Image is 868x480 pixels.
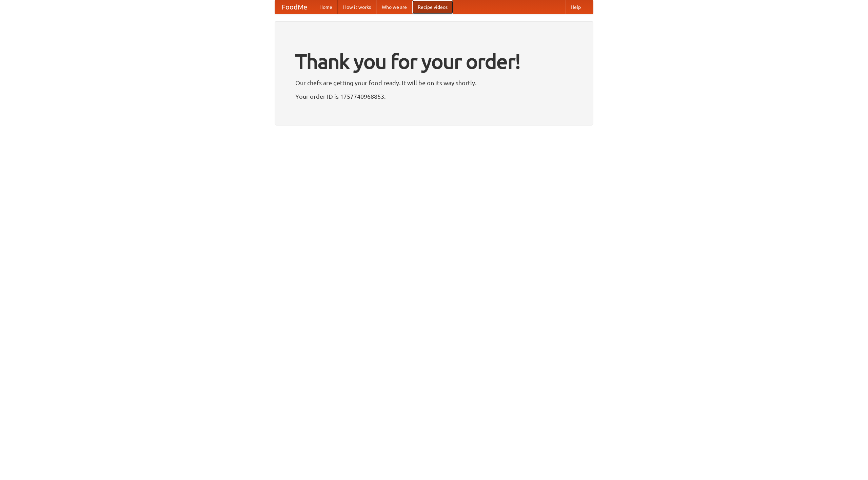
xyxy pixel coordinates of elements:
a: Home [314,0,338,14]
a: Help [565,0,586,14]
a: Recipe videos [412,0,453,14]
h1: Thank you for your order! [295,45,573,78]
a: FoodMe [275,0,314,14]
p: Our chefs are getting your food ready. It will be on its way shortly. [295,78,573,88]
p: Your order ID is 1757740968853. [295,91,573,101]
a: Who we are [376,0,412,14]
a: How it works [338,0,376,14]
